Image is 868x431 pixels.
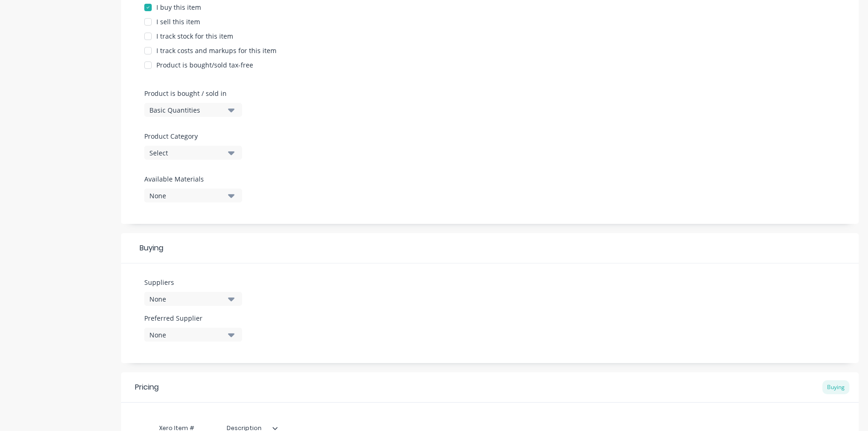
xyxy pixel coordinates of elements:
button: None [144,292,242,306]
div: Buying [121,233,859,263]
div: Product is bought/sold tax-free [156,60,253,70]
label: Product Category [144,131,237,141]
div: Basic Quantities [149,105,224,115]
div: I track costs and markups for this item [156,46,276,55]
div: Select [149,148,224,158]
div: I buy this item [156,2,201,12]
button: None [144,328,242,342]
div: None [149,191,224,201]
div: None [149,330,224,340]
div: Pricing [135,382,159,393]
label: Available Materials [144,174,242,184]
button: Select [144,146,242,160]
div: Buying [822,380,849,394]
button: Basic Quantities [144,103,242,117]
div: None [149,294,224,304]
label: Suppliers [144,277,242,287]
div: I track stock for this item [156,31,233,41]
label: Product is bought / sold in [144,88,237,98]
div: I sell this item [156,17,200,27]
button: None [144,189,242,202]
label: Preferred Supplier [144,313,242,323]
